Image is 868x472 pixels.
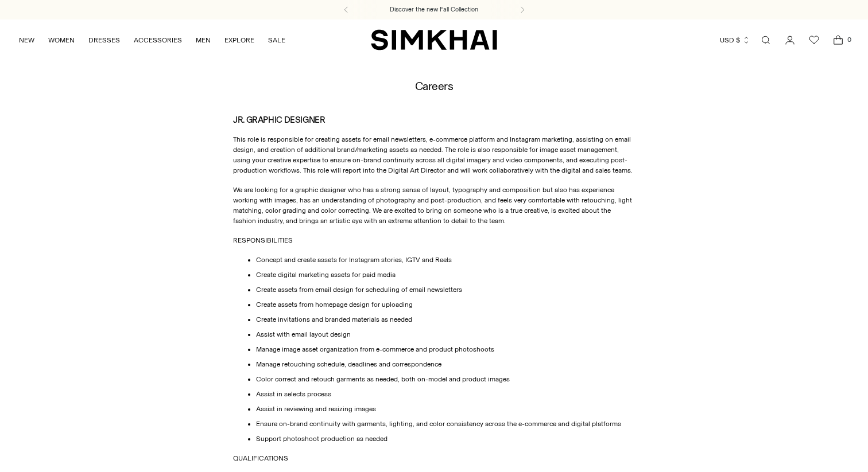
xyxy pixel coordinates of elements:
span: Create invitations and branded materials as needed [256,315,412,323]
a: MEN [196,28,211,53]
span: Support photoshoot production as needed [256,435,387,443]
button: USD $ [720,28,750,53]
a: Discover the new Fall Collection [390,5,478,14]
span: Assist with email layout design [256,330,351,338]
a: ACCESSORIES [134,28,182,53]
span: QUALIFICATIONS [233,454,288,462]
a: EXPLORE [224,28,254,53]
span: Ensure on-brand continuity with garments, lighting, and color consistency across the e-commerce a... [256,420,621,428]
a: Open search modal [754,29,777,52]
span: We are looking for a graphic designer who has a strong sense of layout, typography and compositio... [233,186,632,225]
span: Manage image asset organization from e-commerce and product photoshoots [256,345,494,353]
span: Create assets from email design for scheduling of email newsletters [256,286,462,294]
span: Color correct and retouch garments as needed, both on-model and product images [256,375,510,383]
span: This role is responsible for creating assets for email newsletters, e-commerce platform and Insta... [233,135,633,174]
a: SALE [268,28,285,53]
h3: JR. GRAPHIC DESIGNER [233,115,635,125]
a: DRESSES [88,28,120,53]
span: Assist in selects process [256,390,331,398]
span: Assist in reviewing and resizing images [256,405,376,413]
a: Open cart modal [827,29,850,52]
a: NEW [19,28,34,53]
span: Manage retouching schedule, deadlines and correspondence [256,360,441,368]
a: Wishlist [803,29,826,52]
span: Create assets from homepage design for uploading [256,301,413,309]
a: SIMKHAI [371,29,497,51]
span: Create digital marketing assets for paid media [256,271,396,279]
span: 0 [844,34,854,45]
a: WOMEN [48,28,75,53]
span: RESPONSIBILITIES [233,236,293,244]
h1: Careers [415,80,454,92]
span: Concept and create assets for Instagram stories, IGTV and Reels [256,256,452,264]
a: Go to the account page [778,29,801,52]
